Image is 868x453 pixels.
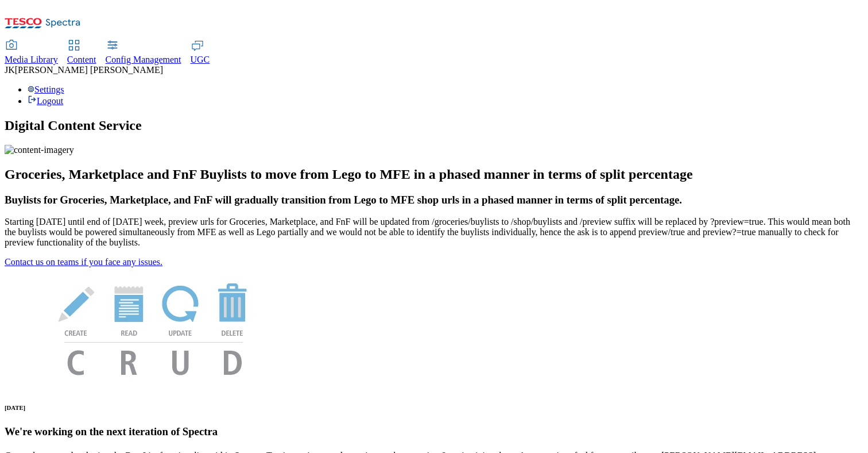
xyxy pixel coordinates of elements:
[5,194,863,206] h3: Buylists for Groceries, Marketplace, and FnF will gradually transition from Lego to MFE shop urls...
[191,55,210,64] span: UGC
[67,55,96,64] span: Content
[106,41,181,65] a: Config Management
[5,118,863,133] h1: Digital Content Service
[28,96,63,106] a: Logout
[67,41,96,65] a: Content
[5,65,15,75] span: JK
[5,55,58,64] span: Media Library
[28,85,64,94] a: Settings
[5,167,863,182] h2: Groceries, Marketplace and FnF Buylists to move from Lego to MFE in a phased manner in terms of s...
[5,404,863,411] h6: [DATE]
[5,257,162,267] a: Contact us on teams if you face any issues.
[191,41,210,65] a: UGC
[5,145,74,155] img: content-imagery
[5,425,863,438] h3: We're working on the next iteration of Spectra
[15,65,163,75] span: [PERSON_NAME] [PERSON_NAME]
[5,217,863,248] p: Starting [DATE] until end of [DATE] week, preview urls for Groceries, Marketplace, and FnF will b...
[5,41,58,65] a: Media Library
[5,267,303,387] img: News Image
[106,55,181,64] span: Config Management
